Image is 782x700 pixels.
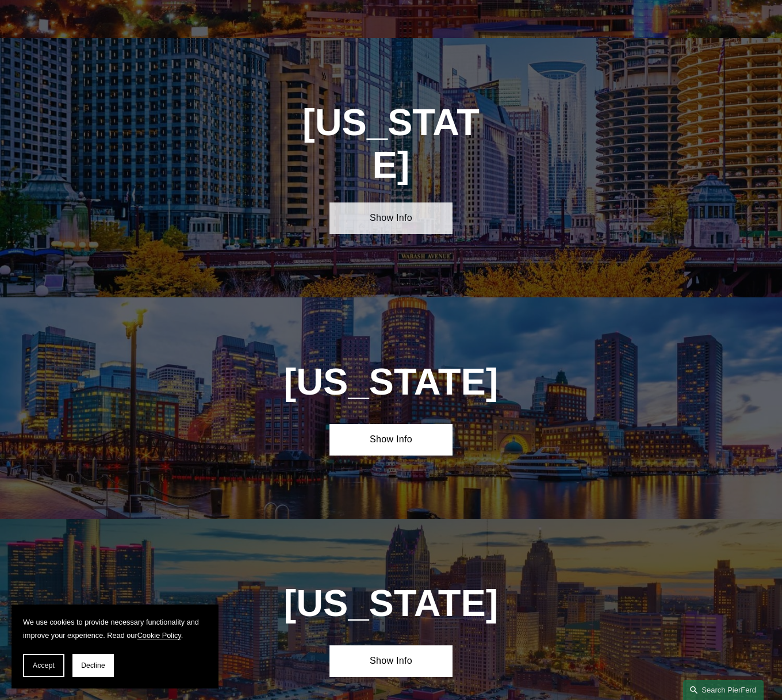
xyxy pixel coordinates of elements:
span: Accept [33,661,55,670]
h1: [US_STATE] [299,101,483,187]
a: Cookie Policy [137,631,181,640]
a: Search this site [683,680,764,700]
h1: [US_STATE] [238,361,545,403]
button: Accept [23,654,64,677]
a: Show Info [329,424,452,456]
button: Decline [72,654,114,677]
section: Cookie banner [11,605,218,688]
a: Show Info [329,202,452,234]
h1: [US_STATE] [269,582,513,625]
p: We use cookies to provide necessary functionality and improve your experience. Read our . [23,616,207,642]
span: Decline [81,661,105,670]
a: Show Info [329,645,452,677]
